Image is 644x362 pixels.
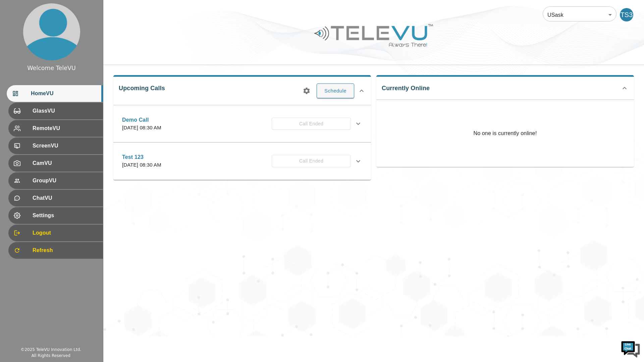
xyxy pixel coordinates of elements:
[33,246,98,254] span: Refresh
[8,137,103,154] div: ScreenVU
[33,142,98,150] span: ScreenVU
[620,8,633,21] div: TS3
[8,155,103,172] div: CamVU
[8,120,103,137] div: RemoteVU
[27,64,76,72] div: Welcome TeleVU
[122,124,161,132] p: [DATE] 08:30 AM
[33,229,98,237] span: Logout
[122,116,161,124] p: Demo Call
[122,161,161,169] p: [DATE] 08:30 AM
[32,353,70,359] div: All Rights Reserved
[7,85,103,102] div: HomeVU
[317,83,354,98] button: Schedule
[8,190,103,206] div: ChatVU
[31,89,98,98] span: HomeVU
[23,3,80,60] img: profile.png
[33,212,98,220] span: Settings
[33,159,98,167] span: CamVU
[313,21,434,49] img: Logo
[543,5,616,24] div: USask
[33,177,98,185] span: GroupVU
[473,100,537,167] p: No one is currently online!
[33,124,98,132] span: RemoteVU
[8,103,103,119] div: GlassVU
[122,153,161,161] p: Test 123
[8,225,103,241] div: Logout
[33,107,98,115] span: GlassVU
[117,112,368,136] div: Demo Call[DATE] 08:30 AMCall Ended
[8,242,103,259] div: Refresh
[621,339,641,359] img: Chat Widget
[8,172,103,189] div: GroupVU
[8,207,103,224] div: Settings
[117,149,368,173] div: Test 123[DATE] 08:30 AMCall Ended
[33,194,98,202] span: ChatVU
[20,347,81,353] div: © 2025 TeleVU Innovation Ltd.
